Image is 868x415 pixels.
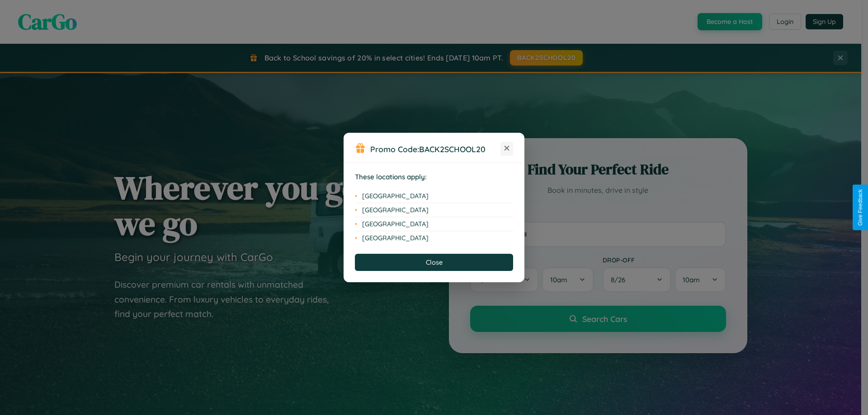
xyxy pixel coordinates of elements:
button: Close [355,254,513,271]
li: [GEOGRAPHIC_DATA] [355,189,513,203]
li: [GEOGRAPHIC_DATA] [355,231,513,245]
li: [GEOGRAPHIC_DATA] [355,203,513,217]
strong: These locations apply: [355,173,427,181]
b: BACK2SCHOOL20 [419,144,486,154]
h3: Promo Code: [370,144,500,154]
li: [GEOGRAPHIC_DATA] [355,217,513,231]
div: Give Feedback [857,189,863,226]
